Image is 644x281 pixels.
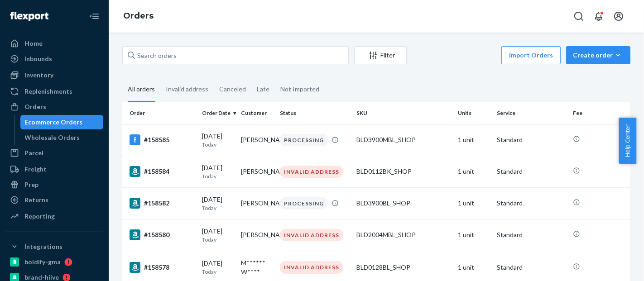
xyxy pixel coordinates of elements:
td: [PERSON_NAME] [237,219,276,251]
div: INVALID ADDRESS [280,166,343,178]
div: boldify-gma [24,257,61,267]
div: #158585 [130,134,195,145]
p: Today [202,268,234,276]
th: Order [122,102,198,124]
a: Orders [5,100,103,114]
button: Open notifications [590,7,608,25]
th: Units [454,102,493,124]
div: INVALID ADDRESS [280,261,343,273]
div: Replenishments [24,87,72,96]
div: Canceled [219,77,246,101]
div: #158582 [130,198,195,209]
div: Ecommerce Orders [25,118,83,127]
th: Status [276,102,352,124]
div: Late [257,77,269,101]
a: Home [5,36,103,51]
button: Close Navigation [85,7,103,25]
div: BLD3900MBL_SHOP [356,135,451,144]
a: Returns [5,193,103,207]
td: [PERSON_NAME] [237,187,276,219]
p: Standard [497,135,566,144]
td: 1 unit [454,156,493,187]
a: Freight [5,162,103,176]
a: boldify-gma [5,255,103,269]
p: Today [202,236,234,243]
a: Parcel [5,146,103,160]
img: Flexport logo [10,12,48,21]
td: [PERSON_NAME] [237,124,276,156]
div: [DATE] [202,132,234,148]
div: #158584 [130,166,195,177]
button: Integrations [5,239,103,254]
td: [PERSON_NAME] [237,156,276,187]
div: [DATE] [202,259,234,276]
p: Standard [497,230,566,239]
div: Wholesale Orders [25,133,80,142]
button: Filter [354,46,407,64]
div: #158580 [130,229,195,240]
div: Prep [24,180,38,189]
a: Ecommerce Orders [20,115,104,129]
button: Create order [566,46,630,64]
div: [DATE] [202,227,234,243]
ol: breadcrumbs [116,3,161,29]
div: Freight [24,165,47,174]
div: INVALID ADDRESS [280,229,343,241]
div: Customer [241,109,273,117]
div: PROCESSING [280,197,328,210]
button: Open Search Box [570,7,588,25]
div: Reporting [24,212,55,221]
a: Orders [123,11,154,21]
div: Integrations [24,242,62,251]
button: Help Center [619,118,636,164]
div: [DATE] [202,163,234,180]
a: Inbounds [5,52,103,66]
p: Standard [497,263,566,272]
th: SKU [353,102,454,124]
button: Import Orders [501,46,561,64]
div: BLD0112BK_SHOP [356,167,451,176]
p: Today [202,172,234,180]
button: Open account menu [610,7,628,25]
a: Reporting [5,209,103,224]
td: 1 unit [454,187,493,219]
div: #158578 [130,262,195,273]
div: Create order [573,51,624,60]
a: Prep [5,177,103,192]
div: BLD0128BL_SHOP [356,263,451,272]
div: All orders [128,77,155,102]
p: Standard [497,167,566,176]
a: Replenishments [5,84,103,99]
p: Standard [497,199,566,208]
div: BLD2004MBL_SHOP [356,230,451,239]
div: Inbounds [24,54,52,63]
div: PROCESSING [280,134,328,146]
div: Orders [24,102,46,111]
div: BLD3900BL_SHOP [356,199,451,208]
div: Returns [24,195,48,205]
div: Not Imported [280,77,319,101]
th: Service [493,102,569,124]
p: Today [202,204,234,212]
div: Inventory [24,71,53,80]
th: Order Date [198,102,237,124]
input: Search orders [122,46,349,64]
td: 1 unit [454,219,493,251]
p: Today [202,141,234,148]
td: 1 unit [454,124,493,156]
div: Home [24,39,43,48]
a: Inventory [5,68,103,82]
div: Invalid address [166,77,208,101]
a: Wholesale Orders [20,130,104,145]
div: Parcel [24,148,43,157]
div: [DATE] [202,195,234,212]
div: Filter [355,51,406,60]
th: Fee [569,102,630,124]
